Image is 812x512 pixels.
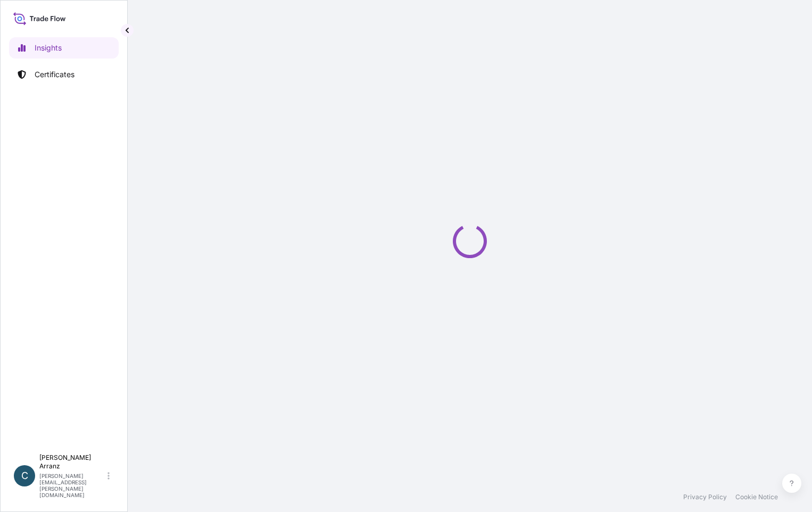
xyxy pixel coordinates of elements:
[9,64,119,85] a: Certificates
[35,69,74,80] p: Certificates
[39,453,105,470] p: [PERSON_NAME] Arranz
[735,493,778,501] a: Cookie Notice
[21,470,28,481] span: C
[683,493,727,501] a: Privacy Policy
[9,37,119,59] a: Insights
[39,473,105,498] p: [PERSON_NAME][EMAIL_ADDRESS][PERSON_NAME][DOMAIN_NAME]
[35,43,62,53] p: Insights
